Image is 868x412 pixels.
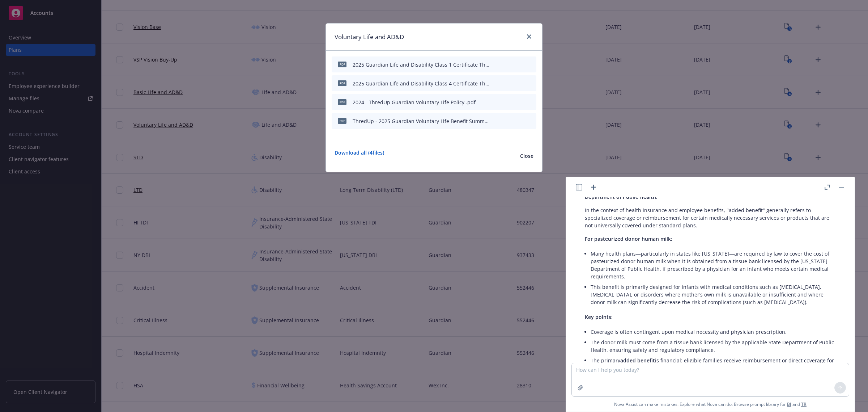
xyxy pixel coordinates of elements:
button: download file [504,80,510,87]
button: archive file [528,98,533,106]
li: The donor milk must come from a tissue bank licensed by the applicable State Department of Public... [591,337,836,355]
div: 2025 Guardian Life and Disability Class 4 Certificate ThredUp.pdf [353,80,491,87]
h1: Voluntary Life and AD&D [335,32,404,42]
span: Close [520,152,533,159]
span: pdf [338,118,346,123]
li: Many health plans—particularly in states like [US_STATE]—are required by law to cover the cost of... [591,248,836,282]
span: Key points: [585,314,613,320]
span: For pasteurized donor human milk: [585,235,672,242]
button: preview file [515,80,522,87]
button: preview file [515,117,522,125]
a: close [525,32,533,41]
span: pdf [338,99,346,105]
span: Nova Assist can make mistakes. Explore what Nova can do: Browse prompt library for and [569,397,852,412]
p: In the context of health insurance and employee benefits, "added benefit" generally refers to spe... [585,206,836,229]
button: archive file [528,61,533,68]
button: download file [504,61,510,68]
button: download file [504,98,510,106]
a: TR [801,401,807,407]
li: This benefit is primarily designed for infants with medical conditions such as [MEDICAL_DATA], [M... [591,282,836,307]
a: BI [787,401,791,407]
li: Coverage is often contingent upon medical necessity and physician prescription. [591,327,836,337]
div: 2025 Guardian Life and Disability Class 1 Certificate ThredUp.pdf [353,61,491,68]
a: Download all ( 4 files) [335,149,384,163]
button: download file [504,117,510,125]
button: archive file [528,117,533,125]
span: added benefit [620,357,655,364]
button: archive file [528,80,533,87]
div: 2024 - ThredUp Guardian Voluntary Life Policy .pdf [353,98,476,106]
button: Close [520,149,533,163]
li: The primary is financial: eligible families receive reimbursement or direct coverage for the high... [591,355,836,373]
span: pdf [338,80,346,86]
button: preview file [515,98,522,106]
div: ThredUp - 2025 Guardian Voluntary Life Benefit Summary.pdf [353,117,491,125]
button: preview file [515,61,522,68]
span: pdf [338,62,346,67]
